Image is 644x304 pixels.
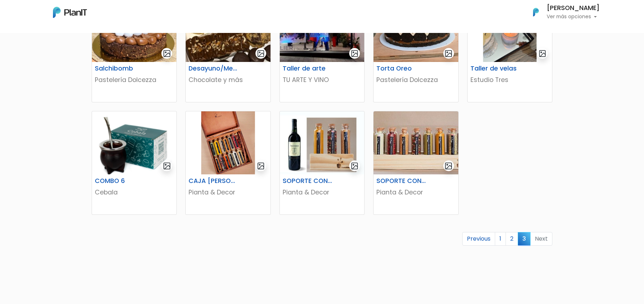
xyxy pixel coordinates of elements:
[376,188,455,197] p: Pianta & Decor
[524,3,600,21] button: PlanIt Logo [PERSON_NAME] Ver más opciones
[373,111,458,215] a: gallery-light SOPORTE CON ESPECIAS 4 Pianta & Decor
[186,111,270,174] img: thumb_Dise%C3%B1o_sin_t%C3%ADtulo_-_2024-11-29T163802.933.png
[283,75,361,85] p: TU ARTE Y VINO
[547,5,600,11] h6: [PERSON_NAME]
[374,111,458,174] img: thumb_thumb_WhatsApp_Image_2021-08-28_at_13.44.18.jpeg
[185,111,270,215] a: gallery-light CAJA [PERSON_NAME] CON 7 ESPECIAS Pianta & Decor
[351,162,359,170] img: gallery-light
[547,14,600,19] p: Ver más opciones
[163,162,171,170] img: gallery-light
[37,7,103,21] div: ¿Necesitás ayuda?
[257,49,265,58] img: gallery-light
[95,188,174,197] p: Cebala
[189,75,267,85] p: Chocolate y más
[470,75,549,85] p: Estudio Tres
[257,162,265,170] img: gallery-light
[278,177,337,185] h6: SOPORTE CON ESPECIAS + VINO
[462,232,495,246] a: Previous
[184,65,243,72] h6: Desayuno/Merienda para Dos
[506,232,518,246] a: 2
[163,49,171,58] img: gallery-light
[376,75,455,85] p: Pastelería Dolcezza
[189,188,267,197] p: Pianta & Decor
[280,111,364,174] img: thumb_WhatsApp_Image_2022-11-22_at_16.35.06.jpeg
[495,232,506,246] a: 1
[184,177,243,185] h6: CAJA [PERSON_NAME] CON 7 ESPECIAS
[95,75,174,85] p: Pastelería Dolcezza
[283,188,361,197] p: Pianta & Decor
[91,65,149,72] h6: Salchibomb
[279,111,365,215] a: gallery-light SOPORTE CON ESPECIAS + VINO Pianta & Decor
[372,65,430,72] h6: Torta Oreo
[444,49,453,58] img: gallery-light
[351,49,359,58] img: gallery-light
[92,111,176,174] img: thumb_Captura_de_pantalla_2025-03-07_121547.png
[372,177,430,185] h6: SOPORTE CON ESPECIAS 4
[528,4,544,20] img: PlanIt Logo
[518,232,531,245] span: 3
[466,65,525,72] h6: Taller de velas
[538,49,547,58] img: gallery-light
[53,7,87,18] img: PlanIt Logo
[92,111,177,215] a: gallery-light COMBO 6 Cebala
[444,162,453,170] img: gallery-light
[91,177,149,185] h6: COMBO 6
[278,65,337,72] h6: Taller de arte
